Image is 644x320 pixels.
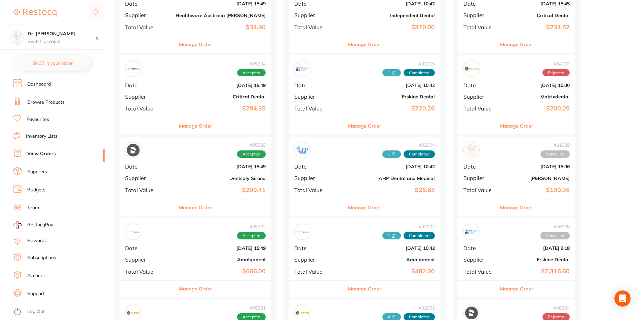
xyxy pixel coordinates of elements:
[176,1,266,6] b: [DATE] 15:49
[348,199,381,216] button: Manage Order
[463,82,497,88] span: Date
[465,225,478,238] img: Erskine Dental
[294,94,339,100] span: Supplier
[500,36,533,52] button: Manage Order
[463,187,497,193] span: Total Value
[27,237,47,244] a: Rewards
[500,118,533,134] button: Manage Order
[345,83,435,88] b: [DATE] 10:42
[127,62,140,75] img: Critical Dental
[27,169,47,175] a: Suppliers
[27,116,49,123] a: Favourites
[237,69,266,77] span: Accepted
[345,105,435,112] b: $720.26
[502,83,570,88] b: [DATE] 10:00
[176,24,266,31] b: $34.90
[382,61,435,66] span: # 92005
[127,144,140,156] img: Dentsply Sirona
[540,150,570,158] span: Cancelled
[345,13,435,18] b: Independent Dental
[465,307,478,319] img: Dentsply Sirona
[463,94,497,100] span: Supplier
[345,24,435,31] b: $370.00
[176,245,266,251] b: [DATE] 15:49
[237,142,266,148] span: # 95333
[465,62,478,75] img: Matrixdental
[345,1,435,6] b: [DATE] 10:42
[294,12,339,18] span: Supplier
[125,257,170,263] span: Supplier
[179,199,212,216] button: Manage Order
[10,31,24,44] img: Dr. Kim Carr
[176,187,266,194] b: $290.41
[125,1,170,7] span: Date
[382,142,435,148] span: # 92004
[345,94,435,99] b: Erskine Dental
[294,257,339,263] span: Supplier
[127,225,140,238] img: Amalgadent
[294,105,339,111] span: Total Value
[540,232,570,239] span: Cancelled
[542,69,570,77] span: Rejected
[120,55,271,134] div: Critical Dental#95334AcceptedDate[DATE] 15:49SupplierCritical DentalTotal Value$284.35Manage Order
[463,257,497,263] span: Supplier
[502,13,570,18] b: Critical Dental
[463,245,497,251] span: Date
[294,187,339,193] span: Total Value
[27,308,45,315] a: Log Out
[502,1,570,6] b: [DATE] 15:45
[540,142,570,148] span: # 81989
[502,105,570,112] b: $200.05
[125,269,170,275] span: Total Value
[345,176,435,181] b: AHP Dental and Medical
[404,232,435,239] span: Completed
[27,81,51,88] a: Dashboard
[502,24,570,31] b: $234.52
[179,281,212,297] button: Manage Order
[13,307,103,317] button: Log Out
[348,118,381,134] button: Manage Order
[294,245,339,251] span: Date
[348,36,381,52] button: Manage Order
[296,144,309,156] img: AHP Dental and Medical
[27,204,39,211] a: Team
[296,307,309,319] img: Matrixdental
[348,281,381,297] button: Manage Order
[382,69,401,77] span: Received
[120,218,271,297] div: Amalgadent#95332AcceptedDate[DATE] 15:49SupplierAmalgadentTotal Value$666.00Manage Order
[463,105,497,111] span: Total Value
[179,118,212,134] button: Manage Order
[502,257,570,262] b: Erskine Dental
[294,175,339,181] span: Supplier
[463,24,497,30] span: Total Value
[125,94,170,100] span: Supplier
[176,105,266,112] b: $284.35
[27,255,56,261] a: Subscriptions
[27,99,65,106] a: Browse Products
[125,105,170,111] span: Total Value
[542,305,570,311] span: # 48564
[294,82,339,88] span: Date
[27,187,45,193] a: Budgets
[296,225,309,238] img: Amalgadent
[127,307,140,319] img: Matrixdental
[542,61,570,66] span: # 84007
[27,272,45,279] a: Account
[296,62,309,75] img: Erskine Dental
[237,61,266,66] span: # 95334
[125,24,170,30] span: Total Value
[502,164,570,169] b: [DATE] 15:06
[500,199,533,216] button: Manage Order
[540,224,570,229] span: # 56905
[502,176,570,181] b: [PERSON_NAME]
[463,164,497,170] span: Date
[237,150,266,158] span: Accepted
[13,55,91,71] button: $0.00 in your order
[294,269,339,275] span: Total Value
[120,137,271,216] div: Dentsply Sirona#95333AcceptedDate[DATE] 15:49SupplierDentsply SironaTotal Value$290.41Manage Order
[176,94,266,99] b: Critical Dental
[500,281,533,297] button: Manage Order
[463,12,497,18] span: Supplier
[463,175,497,181] span: Supplier
[345,245,435,251] b: [DATE] 10:42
